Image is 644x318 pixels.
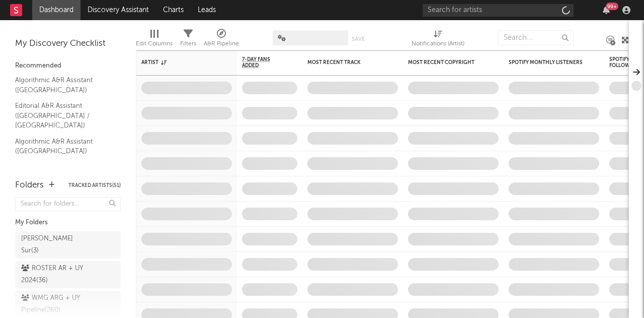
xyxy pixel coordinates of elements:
div: WMG ARG + UY Pipeline ( 260 ) [21,292,92,316]
div: Most Recent Copyright [408,59,484,66]
div: Notifications (Artist) [412,25,464,54]
div: A&R Pipeline [204,38,239,50]
div: Folders [15,179,44,192]
button: Save [352,36,365,42]
a: Editorial A&R Assistant ([GEOGRAPHIC_DATA] / [GEOGRAPHIC_DATA]) [15,100,111,131]
div: Filters [180,38,196,50]
a: ROSTER AR + UY 2024(36) [15,261,121,288]
div: Spotify Monthly Listeners [509,59,584,66]
a: WMG ARG + UY Pipeline(260) [15,291,121,318]
div: Recommended [15,60,121,72]
span: 7-Day Fans Added [242,56,282,69]
a: Algorithmic A&R Assistant ([GEOGRAPHIC_DATA]) [15,75,111,95]
button: 99+ [603,6,610,14]
div: [PERSON_NAME] Sur ( 3 ) [21,233,92,257]
div: My Discovery Checklist [15,38,121,50]
div: My Folders [15,217,121,229]
div: Notifications (Artist) [412,38,464,50]
div: 99 + [606,3,618,10]
input: Search... [498,30,574,45]
div: A&R Pipeline [204,25,239,54]
a: [PERSON_NAME] Sur(3) [15,231,121,259]
input: Search for folders... [15,197,121,212]
div: Edit Columns [136,25,173,54]
div: Filters [180,25,196,54]
input: Search for artists [423,4,574,17]
div: Artist [141,59,217,66]
div: Edit Columns [136,38,173,50]
div: ROSTER AR + UY 2024 ( 36 ) [21,263,92,287]
div: Most Recent Track [307,59,383,66]
button: Tracked Artists(51) [68,183,121,188]
a: Algorithmic A&R Assistant ([GEOGRAPHIC_DATA]) [15,136,111,157]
